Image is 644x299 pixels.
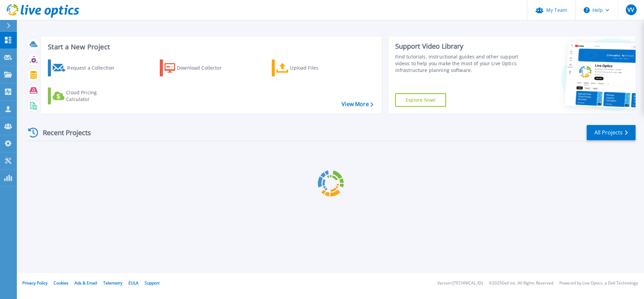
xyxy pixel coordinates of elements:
[103,280,122,286] a: Telemetry
[22,280,48,286] a: Privacy Policy
[587,125,636,140] a: All Projects
[48,88,123,104] a: Cloud Pricing Calculator
[26,124,100,141] div: Recent Projects
[290,61,344,75] div: Upload Files
[559,281,638,285] li: Powered by Live Optics, a Dell Technology
[67,61,121,75] div: Request a Collection
[489,281,553,285] li: © 2025 Dell Inc. All Rights Reserved
[66,89,120,103] div: Cloud Pricing Calculator
[395,53,521,74] div: Find tutorials, instructional guides and other support videos to help you make the most of your L...
[75,280,97,286] a: Ads & Email
[177,61,231,75] div: Download Collector
[627,7,634,13] span: VV
[342,101,373,107] a: View More
[128,280,139,286] a: EULA
[395,93,446,107] a: Explore Now!
[437,281,483,285] li: Version: [TECHNICAL_ID]
[145,280,159,286] a: Support
[160,59,235,76] a: Download Collector
[48,59,123,76] a: Request a Collection
[54,280,68,286] a: Cookies
[395,42,521,51] div: Support Video Library
[48,43,373,51] h3: Start a New Project
[272,59,347,76] a: Upload Files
